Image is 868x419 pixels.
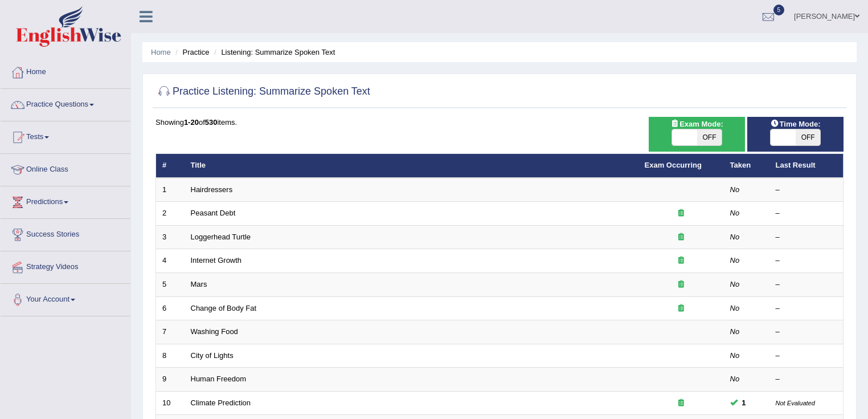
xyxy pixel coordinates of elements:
a: Washing Food [191,327,238,336]
a: Climate Prediction [191,398,251,407]
div: – [776,303,837,314]
em: No [730,304,740,312]
div: – [776,327,837,337]
td: 8 [156,344,185,368]
div: Exam occurring question [645,232,718,243]
a: Loggerhead Turtle [191,233,251,241]
div: Showing of items. [155,117,844,128]
a: Online Class [1,154,130,182]
b: 530 [205,118,218,127]
span: OFF [796,129,821,145]
li: Practice [173,47,209,58]
li: Listening: Summarize Spoken Text [211,47,335,58]
td: 5 [156,273,185,297]
small: Not Evaluated [776,400,815,406]
td: 6 [156,296,185,320]
span: 5 [773,5,785,15]
div: Exam occurring question [645,255,718,266]
div: Exam occurring question [645,208,718,219]
th: Title [185,154,638,178]
div: Exam occurring question [645,279,718,290]
div: – [776,255,837,266]
div: – [776,351,837,361]
a: Home [1,56,130,85]
div: – [776,374,837,385]
div: – [776,185,837,196]
div: Exam occurring question [645,303,718,314]
div: – [776,279,837,290]
em: No [730,280,740,288]
div: Exam occurring question [645,398,718,409]
th: Taken [724,154,769,178]
span: Time Mode: [766,118,825,130]
em: No [730,256,740,265]
a: Mars [191,280,207,288]
td: 3 [156,225,185,249]
th: Last Result [769,154,844,178]
a: Success Stories [1,219,130,247]
a: Human Freedom [191,375,247,383]
em: No [730,327,740,336]
a: Tests [1,121,130,150]
td: 2 [156,202,185,226]
div: Show exams occurring in exams [649,117,745,152]
em: No [730,185,740,194]
em: No [730,351,740,360]
a: Predictions [1,186,130,215]
a: Strategy Videos [1,251,130,280]
a: Hairdressers [191,185,233,194]
a: Your Account [1,284,130,312]
em: No [730,233,740,241]
span: Exam Mode: [666,118,727,130]
td: 1 [156,178,185,202]
em: No [730,209,740,217]
div: – [776,232,837,243]
b: 1-20 [184,118,199,127]
td: 7 [156,320,185,344]
span: OFF [697,129,722,145]
a: Home [151,48,171,56]
div: – [776,208,837,219]
a: City of Lights [191,351,234,360]
td: 4 [156,249,185,273]
h2: Practice Listening: Summarize Spoken Text [155,83,370,100]
a: Change of Body Fat [191,304,257,312]
em: No [730,375,740,383]
a: Internet Growth [191,256,242,265]
a: Exam Occurring [645,161,702,169]
th: # [156,154,185,178]
a: Practice Questions [1,89,130,117]
span: You can still take this question [738,397,751,409]
td: 10 [156,391,185,415]
a: Peasant Debt [191,209,236,217]
td: 9 [156,368,185,392]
